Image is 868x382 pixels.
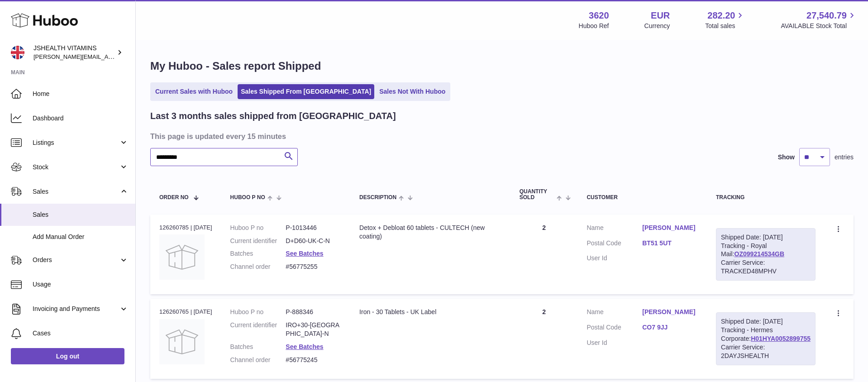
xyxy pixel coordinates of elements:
a: See Batches [286,343,323,350]
div: Carrier Service: 2DAYJSHEALTH [721,343,811,360]
a: OZ099214534GB [734,250,785,258]
span: Dashboard [33,114,129,123]
a: 27,540.79 AVAILABLE Stock Total [781,10,857,30]
dd: D+D60-UK-C-N [286,237,341,245]
span: Huboo P no [230,195,265,201]
dd: P-888346 [286,308,341,316]
dd: #56775245 [286,356,341,364]
div: 126260765 | [DATE] [159,308,212,316]
div: Iron - 30 Tablets - UK Label [359,308,501,316]
a: Current Sales with Huboo [152,84,236,99]
a: H01HYA0052899755 [751,335,811,342]
span: Add Manual Order [33,233,129,241]
div: Tracking - Hermes Corporate: [716,312,816,365]
strong: 3620 [589,10,609,22]
span: Stock [33,163,119,172]
span: Invoicing and Payments [33,305,119,313]
div: Carrier Service: TRACKED48MPHV [721,258,811,276]
dd: P-1013446 [286,224,341,232]
span: [PERSON_NAME][EMAIL_ADDRESS][DOMAIN_NAME] [33,53,181,60]
div: Customer [587,195,698,201]
dt: Huboo P no [230,308,286,316]
a: Sales Shipped From [GEOGRAPHIC_DATA] [238,84,374,99]
img: no-photo.jpg [159,319,205,364]
dt: Batches [230,249,286,258]
dt: Batches [230,343,286,351]
dt: Name [587,308,642,319]
strong: EUR [651,10,670,22]
span: 282.20 [707,10,735,22]
dt: Postal Code [587,239,642,250]
div: Tracking - Royal Mail: [716,228,816,281]
span: entries [835,153,854,162]
dt: Current identifier [230,321,286,338]
dt: Huboo P no [230,224,286,232]
a: CO7 9JJ [642,323,698,332]
span: Listings [33,138,119,147]
img: no-photo.jpg [159,234,205,280]
div: JSHEALTH VITAMINS [33,44,115,61]
div: Tracking [716,195,816,201]
h1: My Huboo - Sales report Shipped [150,59,854,73]
img: francesca@jshealthvitamins.com [11,46,24,59]
h3: This page is updated every 15 minutes [150,131,851,141]
dt: User Id [587,339,642,347]
div: Huboo Ref [579,22,609,30]
span: Quantity Sold [520,189,554,201]
a: See Batches [286,250,323,257]
span: Order No [159,195,189,201]
span: Cases [33,329,129,338]
div: Detox + Debloat 60 tablets - CULTECH (new coating) [359,224,501,241]
dt: Name [587,224,642,234]
div: 126260785 | [DATE] [159,224,212,232]
a: Log out [11,348,124,364]
label: Show [778,153,795,162]
td: 2 [510,299,578,378]
a: [PERSON_NAME] [642,308,698,316]
a: [PERSON_NAME] [642,224,698,232]
span: Orders [33,256,119,264]
div: Shipped Date: [DATE] [721,233,811,242]
h2: Last 3 months sales shipped from [GEOGRAPHIC_DATA] [150,110,396,122]
span: Description [359,195,396,201]
div: Currency [644,22,670,30]
span: Sales [33,187,119,196]
dt: Current identifier [230,237,286,245]
div: Shipped Date: [DATE] [721,317,811,326]
a: BT51 5UT [642,239,698,248]
dd: #56775255 [286,263,341,271]
span: Home [33,90,129,98]
span: Total sales [705,22,745,30]
dd: IRO+30-[GEOGRAPHIC_DATA]-N [286,321,341,338]
span: AVAILABLE Stock Total [781,22,857,30]
dt: Channel order [230,263,286,271]
dt: Postal Code [587,323,642,334]
dt: User Id [587,254,642,263]
dt: Channel order [230,356,286,364]
a: 282.20 Total sales [705,10,745,30]
span: Usage [33,280,129,289]
a: Sales Not With Huboo [376,84,448,99]
td: 2 [510,215,578,294]
span: Sales [33,210,129,219]
span: 27,540.79 [806,10,847,22]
